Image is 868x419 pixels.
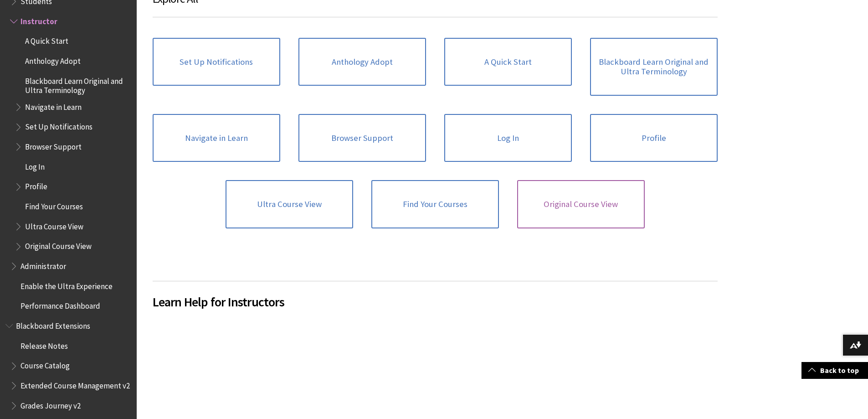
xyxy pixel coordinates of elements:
span: Blackboard Extensions [16,318,90,331]
a: Navigate in Learn [153,114,280,162]
span: Grades Journey v2 [21,398,81,410]
span: Browser Support [25,139,82,151]
a: Original Course View [517,180,645,228]
span: Ultra Course View [25,219,83,231]
span: Extended Course Management v2 [21,378,130,390]
a: Blackboard Learn Original and Ultra Terminology [590,38,718,96]
span: Instructor [21,14,57,26]
span: Find Your Courses [25,199,83,211]
a: Ultra Course View [226,180,353,228]
span: Administrator [21,259,66,271]
span: Release Notes [21,338,68,351]
h2: Learn Help for Instructors [153,281,718,311]
a: Anthology Adopt [298,38,426,86]
a: Find Your Courses [371,180,499,228]
span: Blackboard Learn Original and Ultra Terminology [25,73,130,95]
a: Set Up Notifications [153,38,280,86]
span: Enable the Ultra Experience [21,279,113,291]
span: A Quick Start [25,34,68,46]
span: Set Up Notifications [25,119,92,132]
span: Original Course View [25,239,92,251]
span: Profile [25,179,47,191]
span: Anthology Adopt [25,53,81,66]
span: Performance Dashboard [21,299,100,311]
a: Browser Support [298,114,426,162]
a: A Quick Start [444,38,572,86]
a: Back to top [801,362,868,379]
span: Course Catalog [21,358,70,371]
span: Log In [25,159,45,171]
a: Log In [444,114,572,162]
span: Navigate in Learn [25,99,82,112]
a: Profile [590,114,718,162]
